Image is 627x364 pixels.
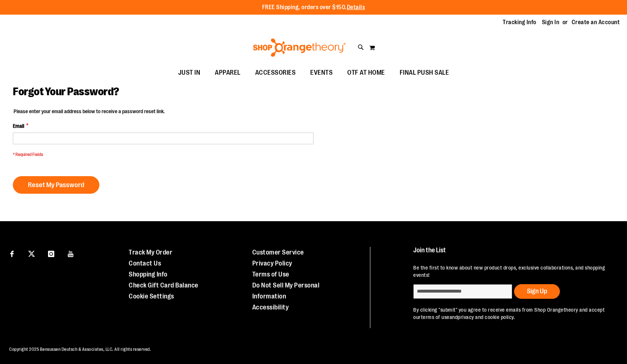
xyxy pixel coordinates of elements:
[413,264,611,279] p: Be the first to know about new product drops, exclusive collaborations, and shopping events!
[13,176,99,194] button: Reset My Password
[252,38,347,57] img: Shop Orangetheory
[129,293,174,300] a: Cookie Settings
[392,64,456,81] a: FINAL PUSH SALE
[13,108,165,115] legend: Please enter your email address below to receive a password reset link.
[252,260,292,267] a: Privacy Policy
[310,64,333,81] span: EVENTS
[25,247,38,260] a: Visit our X page
[45,247,58,260] a: Visit our Instagram page
[340,64,392,81] a: OTF AT HOME
[215,64,241,81] span: APPAREL
[421,314,450,320] a: terms of use
[347,4,365,11] a: Details
[458,314,515,320] a: privacy and cookie policy.
[400,64,449,81] span: FINAL PUSH SALE
[262,3,365,12] p: FREE Shipping, orders over $150.
[65,247,77,260] a: Visit our Youtube page
[28,181,84,189] span: Reset My Password
[13,85,119,98] span: Forgot Your Password?
[129,249,172,256] a: Track My Order
[13,152,313,158] span: * Required Fields
[252,282,320,300] a: Do Not Sell My Personal Information
[248,64,303,81] a: ACCESSORIES
[28,250,35,257] img: Twitter
[252,271,289,278] a: Terms of Use
[347,64,385,81] span: OTF AT HOME
[9,347,151,352] span: Copyright 2025 Bensussen Deutsch & Associates, LLC. All rights reserved.
[413,284,512,299] input: enter email
[503,18,536,26] a: Tracking Info
[255,64,296,81] span: ACCESSORIES
[527,287,547,295] span: Sign Up
[208,64,248,81] a: APPAREL
[178,64,201,81] span: JUST IN
[542,18,560,26] a: Sign In
[171,64,208,81] a: JUST IN
[129,271,168,278] a: Shopping Info
[572,18,620,26] a: Create an Account
[413,247,611,260] h4: Join the List
[252,304,289,311] a: Accessibility
[13,122,24,130] span: Email
[303,64,340,81] a: EVENTS
[413,306,611,321] p: By clicking "submit" you agree to receive emails from Shop Orangetheory and accept our and
[5,247,18,260] a: Visit our Facebook page
[129,282,198,289] a: Check Gift Card Balance
[129,260,161,267] a: Contact Us
[252,249,304,256] a: Customer Service
[514,284,560,299] button: Sign Up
